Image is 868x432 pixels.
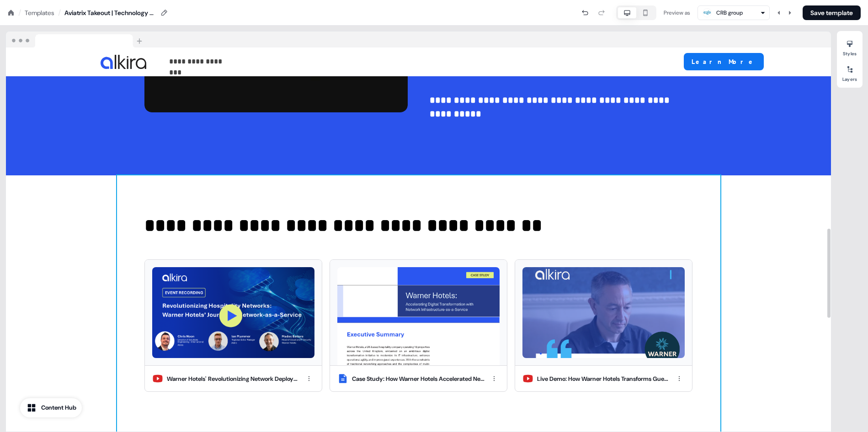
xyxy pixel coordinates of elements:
[837,37,863,57] button: Styles
[664,8,690,17] div: Preview as
[837,62,863,82] button: Layers
[716,8,743,17] div: CRB group
[144,254,693,398] div: Warner Hotels' Revolutionizing Network Deployment with Alkira | Tech Show London 2025Warner Hotel...
[803,5,861,20] button: Save template
[522,267,685,358] img: Warner Cloud Con Video
[20,398,82,417] button: Content Hub
[352,374,485,384] div: Case Study: How Warner Hotels Accelerated Network Connectivity with Alkira
[6,32,146,48] img: Browser topbar
[25,8,54,17] a: Templates
[101,55,146,69] img: Image
[684,53,764,70] button: Learn More
[58,8,61,18] div: /
[64,8,156,17] div: Aviatrix Takeout | Technology Template
[152,267,314,358] img: Warner Hotels' Revolutionizing Network Deployment with Alkira | Tech Show London 2025
[41,403,76,412] div: Content Hub
[537,374,670,384] div: Live Demo: How Warner Hotels Transforms Guest Experience with [PERSON_NAME]
[337,267,500,366] img: Warner-Hotels-Case-Study-v3_(1).pdf
[698,5,770,20] button: CRB group
[167,374,300,384] div: Warner Hotels' Revolutionizing Network Deployment with Alkira | Tech Show [GEOGRAPHIC_DATA] 2025
[18,8,21,18] div: /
